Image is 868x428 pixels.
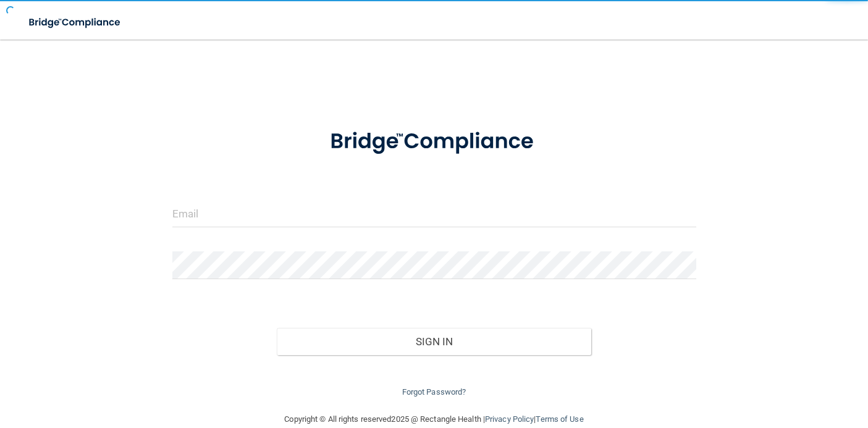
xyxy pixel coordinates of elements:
[19,10,132,35] img: bridge_compliance_login_screen.278c3ca4.svg
[172,199,696,227] input: Email
[536,414,583,424] a: Terms of Use
[277,328,591,355] button: Sign In
[308,114,560,170] img: bridge_compliance_login_screen.278c3ca4.svg
[402,387,466,397] a: Forgot Password?
[485,414,534,424] a: Privacy Policy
